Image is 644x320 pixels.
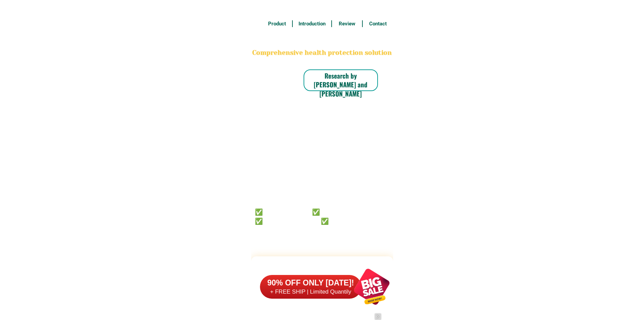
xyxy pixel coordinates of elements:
[260,288,361,296] h6: + FREE SHIP | Limited Quantily
[366,20,389,28] h6: Contact
[251,262,393,280] h2: FAKE VS ORIGINAL
[260,278,361,288] h6: 90% OFF ONLY [DATE]!
[336,20,359,28] h6: Review
[265,20,288,28] h6: Product
[255,207,371,225] h6: ✅ 𝙰𝚗𝚝𝚒 𝙲𝚊𝚗𝚌𝚎𝚛 ✅ 𝙰𝚗𝚝𝚒 𝚂𝚝𝚛𝚘𝚔𝚎 ✅ 𝙰𝚗𝚝𝚒 𝙳𝚒𝚊𝚋𝚎𝚝𝚒𝚌 ✅ 𝙳𝚒𝚊𝚋𝚎𝚝𝚎𝚜
[296,20,328,28] h6: Introduction
[304,71,378,98] h6: Research by [PERSON_NAME] and [PERSON_NAME]
[251,48,393,58] h2: Comprehensive health protection solution
[251,4,393,14] h3: FREE SHIPPING NATIONWIDE
[251,33,393,48] h2: BONA VITA COFFEE
[375,313,381,320] img: navigation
